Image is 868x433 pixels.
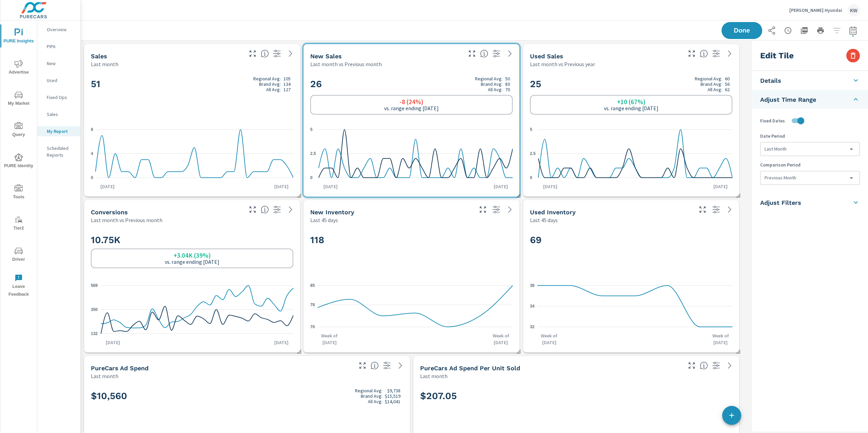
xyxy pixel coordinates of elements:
text: 5 [310,127,313,132]
text: 0 [310,175,313,180]
p: $9,738 [387,388,400,393]
p: New [47,60,75,67]
text: 350 [91,307,98,312]
h5: Adjust Filters [760,199,801,206]
p: [DATE] [96,183,119,190]
div: My Report [37,126,80,136]
button: Make Fullscreen [247,204,258,215]
p: 60 [725,76,730,81]
span: Total cost of media for all PureCars channels for the selected dealership group over the selected... [371,361,379,370]
span: Number of vehicles sold by the dealership over the selected date range. [Source: This data is sou... [700,50,708,58]
div: Fixed Ops [37,92,80,102]
p: vs. range ending [DATE] [165,259,219,265]
p: Brand Avg: [701,81,722,87]
span: Number of vehicles sold by the dealership over the selected date range. [Source: This data is sou... [480,50,488,58]
p: [DATE] [709,183,732,190]
p: Last month [91,60,118,68]
div: Last Month [761,142,860,156]
text: 8 [91,127,93,132]
p: PIPA [47,43,75,50]
text: 2.5 [530,151,536,156]
p: Last month vs Previous month [91,216,162,224]
button: Make Fullscreen [357,360,368,371]
p: Fixed Dates [760,117,785,124]
p: Regional Avg: [253,76,281,81]
p: Last month [91,372,118,380]
a: See more details in report [285,204,296,215]
h5: Conversions [91,209,128,216]
p: Fixed Ops [47,94,75,101]
button: Print Report [814,24,827,37]
a: See more details in report [505,204,515,215]
button: Make Fullscreen [467,48,477,59]
p: [DATE] [270,183,293,190]
p: Brand Avg: [259,81,281,87]
p: Comparison Period [760,161,860,168]
p: Last 45 days [530,216,558,224]
h5: Used Inventory [530,209,576,216]
button: Done [722,22,762,39]
span: Leave Feedback [2,274,35,298]
p: 134 [283,81,291,87]
div: New [37,58,80,68]
p: Regional Avg: [695,76,722,81]
span: PURE Insights [2,28,35,45]
h2: 26 [310,76,513,92]
p: All Avg: [266,87,281,92]
p: 70 [505,87,510,92]
p: Overview [47,26,75,33]
span: The number of dealer-specified goals completed by a visitor. [Source: This data is provided by th... [261,205,269,214]
text: 0 [530,175,532,180]
h3: Edit Tile [760,50,794,61]
p: [PERSON_NAME] Hyundai [789,7,842,13]
span: Tools [2,184,35,201]
p: Week of [DATE] [709,332,732,346]
h6: +10 (67%) [617,98,646,105]
text: 70 [310,324,315,329]
text: 132 [91,331,98,336]
button: Share Report [765,24,778,37]
h2: 10.75K [91,234,293,246]
text: 5 [530,127,532,132]
p: Last month vs Previous month [310,60,382,68]
h2: 25 [530,76,732,92]
button: Select Date Range [846,24,860,37]
h5: PureCars Ad Spend [91,365,149,372]
p: [DATE] [538,183,562,190]
p: Last 45 days [310,216,338,224]
button: Make Fullscreen [686,48,697,59]
button: Make Fullscreen [477,204,488,215]
div: nav menu [0,20,37,301]
div: Overview [37,24,80,35]
text: 569 [91,283,98,288]
p: Sales [47,111,75,118]
h6: +3.04K (39%) [174,252,211,259]
text: 85 [310,283,315,288]
span: PURE Identity [2,153,35,170]
span: Number of vehicles sold by the dealership over the selected date range. [Source: This data is sou... [261,50,269,58]
p: All Avg: [708,87,722,92]
h6: -8 (24%) [399,98,423,105]
p: All Avg: [368,399,382,404]
p: [DATE] [270,339,293,346]
span: Driver [2,247,35,263]
p: 50 [505,76,510,81]
p: Week of [DATE] [318,332,341,346]
text: 36 [530,283,535,288]
button: Make Fullscreen [247,48,258,59]
p: 62 [725,87,730,92]
p: Last month [420,372,448,380]
text: 2.5 [310,151,316,156]
span: Tier2 [2,216,35,232]
h2: $10,560 [91,388,403,404]
a: See more details in report [395,360,406,371]
span: Query [2,122,35,139]
p: [DATE] [101,339,125,346]
p: 80 [505,81,510,87]
p: 105 [283,76,291,81]
p: Brand Avg: [481,81,502,87]
h5: New Inventory [310,209,354,216]
p: All Avg: [488,87,502,92]
text: 4 [91,151,93,156]
p: [DATE] [489,183,513,190]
